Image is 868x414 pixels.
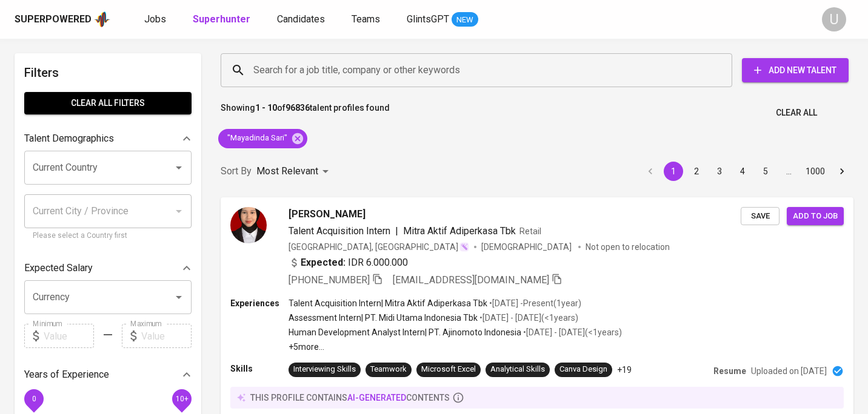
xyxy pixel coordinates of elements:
[193,12,253,27] a: Superhunter
[24,126,192,151] div: Talent Demographics
[170,159,187,176] button: Open
[747,209,773,223] span: Save
[756,162,775,181] button: Go to page 5
[802,162,829,181] button: Go to page 1000
[490,364,545,375] div: Analytical Skills
[34,96,182,111] span: Clear All filters
[664,162,683,181] button: page 1
[521,326,622,338] p: • [DATE] - [DATE] ( <1 years )
[250,392,450,404] p: this profile contains contents
[301,255,346,270] b: Expected:
[710,162,729,181] button: Go to page 3
[639,162,853,181] nav: pagination navigation
[779,165,798,177] div: …
[289,225,390,237] span: Talent Acquisition Intern
[218,129,307,148] div: "Mayadinda Sari"
[289,274,370,286] span: [PHONE_NUMBER]
[33,230,183,242] p: Please select a Country first
[24,92,192,114] button: Clear All filters
[352,13,380,25] span: Teams
[193,13,250,25] b: Superhunter
[519,226,541,236] span: Retail
[481,241,573,253] span: [DEMOGRAPHIC_DATA]
[221,164,252,179] p: Sort By
[787,207,844,226] button: Add to job
[15,13,92,27] div: Superpowered
[776,105,817,120] span: Clear All
[94,10,110,28] img: app logo
[793,209,838,223] span: Add to job
[289,312,478,324] p: Assessment Intern | PT. Midi Utama Indonesia Tbk
[32,395,36,403] span: 0
[751,365,827,377] p: Uploaded on [DATE]
[289,326,521,338] p: Human Development Analyst Intern | PT. Ajinomoto Indonesia
[393,274,549,286] span: [EMAIL_ADDRESS][DOMAIN_NAME]
[277,12,327,27] a: Candidates
[403,225,516,237] span: Mitra Aktif Adiperkasa Tbk
[347,393,406,402] span: AI-generated
[24,256,192,280] div: Expected Salary
[144,13,166,25] span: Jobs
[478,312,578,324] p: • [DATE] - [DATE] ( <1 years )
[255,103,277,113] b: 1 - 10
[395,224,398,238] span: |
[452,14,478,26] span: NEW
[141,324,192,348] input: Value
[221,102,390,124] p: Showing of talent profiles found
[771,102,822,124] button: Clear All
[617,364,632,376] p: +19
[752,63,839,78] span: Add New Talent
[352,12,382,27] a: Teams
[289,297,487,309] p: Talent Acquisition Intern | Mitra Aktif Adiperkasa Tbk
[230,363,289,375] p: Skills
[289,255,408,270] div: IDR 6.000.000
[741,207,780,226] button: Save
[44,324,94,348] input: Value
[15,10,110,28] a: Superpoweredapp logo
[170,289,187,306] button: Open
[24,363,192,387] div: Years of Experience
[144,12,169,27] a: Jobs
[256,160,333,183] div: Most Relevant
[733,162,752,181] button: Go to page 4
[289,341,622,353] p: +5 more ...
[293,364,356,375] div: Interviewing Skills
[230,207,267,243] img: fd2df94160abfac43d8a18b8682724e2.jpeg
[822,7,846,31] div: U
[24,131,114,146] p: Talent Demographics
[459,242,469,252] img: magic_wand.svg
[370,364,407,375] div: Teamwork
[24,261,93,275] p: Expected Salary
[407,13,449,25] span: GlintsGPT
[487,297,581,309] p: • [DATE] - Present ( 1 year )
[289,207,366,222] span: [PERSON_NAME]
[687,162,706,181] button: Go to page 2
[277,13,325,25] span: Candidates
[256,164,318,179] p: Most Relevant
[832,162,852,181] button: Go to next page
[559,364,607,375] div: Canva Design
[407,12,478,27] a: GlintsGPT NEW
[218,133,295,144] span: "Mayadinda Sari"
[175,395,188,403] span: 10+
[289,241,469,253] div: [GEOGRAPHIC_DATA], [GEOGRAPHIC_DATA]
[230,297,289,309] p: Experiences
[421,364,476,375] div: Microsoft Excel
[24,367,109,382] p: Years of Experience
[285,103,310,113] b: 96836
[713,365,746,377] p: Resume
[742,58,849,82] button: Add New Talent
[24,63,192,82] h6: Filters
[586,241,670,253] p: Not open to relocation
